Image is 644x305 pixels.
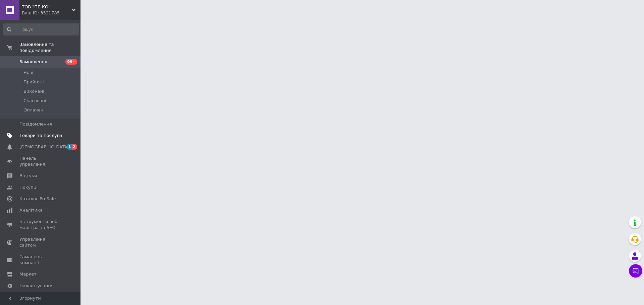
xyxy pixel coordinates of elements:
[23,98,46,104] span: Скасовані
[19,184,38,190] span: Покупці
[19,283,54,289] span: Налаштування
[19,133,62,139] span: Товари та послуги
[19,207,43,213] span: Аналітика
[22,10,80,16] div: Ваш ID: 3521785
[19,219,62,231] span: Інструменти веб-майстра та SEO
[19,254,62,266] span: Гаманець компанії
[19,42,80,54] span: Замовлення та повідомлення
[19,121,52,127] span: Повідомлення
[19,271,37,277] span: Маркет
[3,23,79,35] input: Пошук
[22,4,72,10] span: ТОВ "ПЕ-КО"
[65,59,77,65] span: 99+
[72,144,77,150] span: 2
[629,264,642,278] button: Чат з покупцем
[23,79,44,85] span: Прийняті
[19,196,56,202] span: Каталог ProSale
[23,107,45,113] span: Оплачені
[19,155,62,167] span: Панель управління
[23,88,44,94] span: Виконані
[19,173,37,179] span: Відгуки
[67,144,72,150] span: 1
[19,59,47,65] span: Замовлення
[23,70,33,76] span: Нові
[19,236,62,248] span: Управління сайтом
[19,144,69,150] span: [DEMOGRAPHIC_DATA]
